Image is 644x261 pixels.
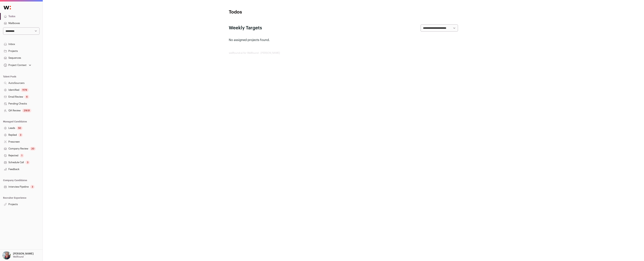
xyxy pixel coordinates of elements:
[3,63,32,68] button: Open dropdown
[25,161,30,164] div: 3
[2,251,11,259] img: 14022209-medium_jpg
[229,25,262,31] h2: Weekly Targets
[25,95,29,99] div: 6
[13,252,34,255] p: [PERSON_NAME]
[229,9,305,15] h1: Todos
[18,133,23,137] div: 3
[229,51,458,55] footer: wellfound:ai for Wellfound - [PERSON_NAME]
[17,126,23,130] div: 50
[30,147,36,151] div: 20
[3,64,27,67] div: Project Context
[20,154,24,157] div: 1
[13,255,24,258] p: Wellfound
[229,38,458,42] p: No assigned projects found.
[2,4,13,11] img: Wellfound
[2,251,34,259] button: Open dropdown
[22,109,31,112] div: 21831
[30,185,35,189] div: 3
[21,88,29,92] div: 1179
